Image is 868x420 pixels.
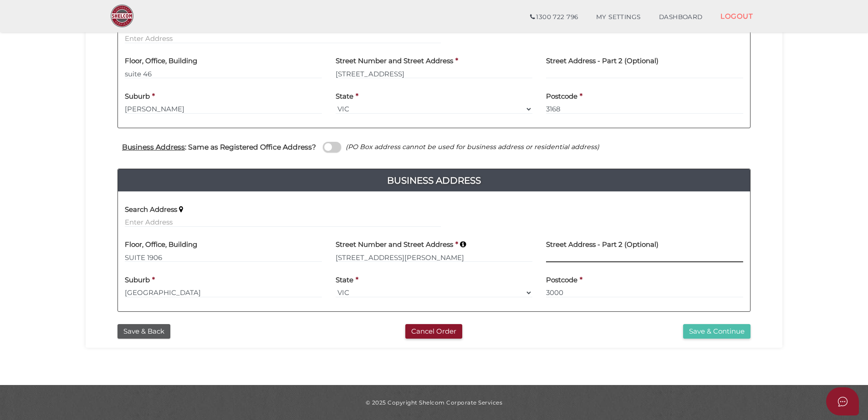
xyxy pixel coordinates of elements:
input: Enter Address [125,217,441,227]
h4: Floor, Office, Building [125,241,197,249]
button: Open asap [826,387,859,415]
input: Enter Address [336,252,533,262]
button: Cancel Order [405,324,462,339]
a: MY SETTINGS [587,8,650,26]
h4: Street Address - Part 2 (Optional) [546,57,659,65]
i: Keep typing in your address(including suburb) until it appears [179,206,183,213]
i: Keep typing in your address(including suburb) until it appears [460,241,466,248]
h4: Postcode [546,276,577,284]
input: Enter Address [336,69,533,79]
h4: Street Number and Street Address [336,57,453,65]
h4: Search Address [125,206,177,214]
h4: State [336,276,353,284]
h4: Floor, Office, Building [125,57,197,65]
h4: : Same as Registered Office Address? [122,143,316,151]
h4: Postcode [546,93,577,100]
h4: Suburb [125,93,150,100]
h4: State [336,93,353,100]
input: Postcode must be exactly 4 digits [546,104,743,114]
input: Enter Address [125,34,441,44]
a: DASHBOARD [650,8,712,26]
h4: Business Address [118,173,750,188]
a: 1300 722 796 [521,8,587,26]
a: LOGOUT [711,7,762,25]
h4: Street Address - Part 2 (Optional) [546,241,659,249]
i: (PO Box address cannot be used for business address or residential address) [346,143,599,151]
button: Save & Back [117,324,170,339]
div: © 2025 Copyright Shelcom Corporate Services [92,399,776,406]
h4: Street Number and Street Address [336,241,453,249]
u: Business Address [122,143,185,151]
button: Save & Continue [683,324,751,339]
input: Postcode must be exactly 4 digits [546,288,743,298]
h4: Suburb [125,276,150,284]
